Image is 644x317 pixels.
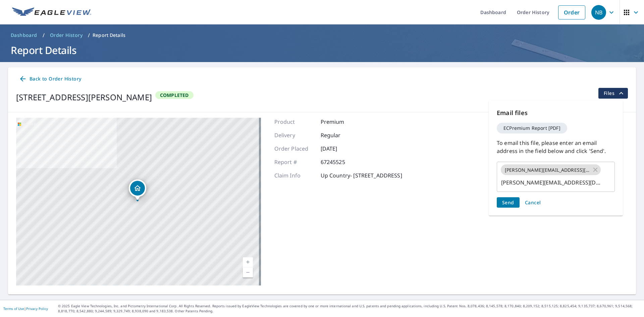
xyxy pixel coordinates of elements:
div: [PERSON_NAME][EMAIL_ADDRESS][DOMAIN_NAME] [501,164,601,175]
p: Delivery [274,131,315,139]
span: Completed [156,92,193,98]
p: To email this file, please enter an email address in the field below and click 'Send'. [497,139,615,155]
span: [PERSON_NAME][EMAIL_ADDRESS][DOMAIN_NAME] [501,167,594,173]
span: Dashboard [11,32,37,39]
button: Cancel [522,197,544,208]
li: / [88,31,90,39]
a: Terms of Use [3,306,24,311]
p: Product [274,118,315,126]
button: Send [497,197,520,208]
input: Enter multiple email addresses [500,176,602,189]
span: ECPremium Report [PDF] [499,126,565,130]
a: Current Level 17, Zoom In [243,257,253,267]
h1: Report Details [8,43,636,57]
a: Current Level 17, Zoom Out [243,267,253,277]
a: Privacy Policy [26,306,48,311]
a: Back to Order History [16,73,84,85]
a: Order History [47,30,85,41]
p: Report # [274,158,315,166]
p: 67245525 [321,158,361,166]
a: Order [558,5,585,19]
nav: breadcrumb [8,30,636,41]
button: filesDropdownBtn-67245525 [598,88,628,99]
p: | [3,307,48,311]
div: [STREET_ADDRESS][PERSON_NAME] [16,91,152,103]
span: Cancel [525,199,541,206]
span: Files [604,89,625,97]
p: Up Country- [STREET_ADDRESS] [321,171,402,179]
span: Back to Order History [19,75,81,83]
p: Regular [321,131,361,139]
img: EV Logo [12,7,91,17]
span: Send [502,199,514,206]
span: Order History [50,32,83,39]
p: © 2025 Eagle View Technologies, Inc. and Pictometry International Corp. All Rights Reserved. Repo... [58,304,641,314]
div: Dropped pin, building 1, Residential property, 330 Lake Shore Dr Haworth, NJ 07641 [129,179,146,200]
div: NB [591,5,606,20]
p: Order Placed [274,145,315,153]
p: [DATE] [321,145,361,153]
p: Claim Info [274,171,315,179]
p: Premium [321,118,361,126]
p: Email files [497,108,615,117]
li: / [43,31,45,39]
a: Dashboard [8,30,40,41]
p: Report Details [93,32,125,39]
